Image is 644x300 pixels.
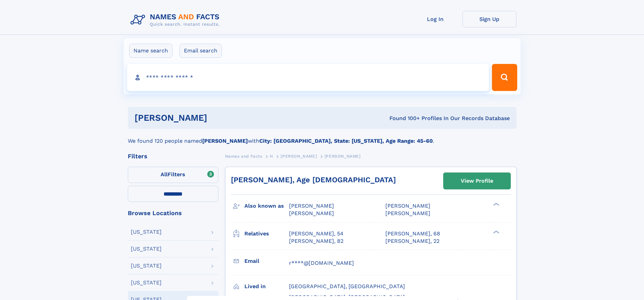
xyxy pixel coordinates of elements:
b: City: [GEOGRAPHIC_DATA], State: [US_STATE], Age Range: 45-60 [259,138,433,144]
a: View Profile [444,173,510,189]
span: [PERSON_NAME] [281,154,317,159]
h3: Also known as [244,200,289,212]
div: [US_STATE] [131,246,162,252]
label: Name search [129,44,172,58]
span: All [161,171,168,178]
div: [US_STATE] [131,263,162,269]
img: Logo Names and Facts [128,11,225,29]
b: [PERSON_NAME] [202,138,248,144]
a: Sign Up [462,11,517,27]
div: View Profile [461,173,493,189]
div: ❯ [492,230,500,234]
span: H [270,154,273,159]
div: [US_STATE] [131,280,162,285]
input: search input [127,64,489,91]
div: ❯ [492,202,500,207]
a: [PERSON_NAME], Age [DEMOGRAPHIC_DATA] [231,176,396,184]
label: Filters [128,167,218,183]
span: [PERSON_NAME] [325,154,361,159]
a: H [270,152,273,160]
div: Browse Locations [128,210,218,216]
a: [PERSON_NAME], 82 [289,237,343,245]
div: We found 120 people named with . [128,129,517,145]
div: Found 100+ Profiles In Our Records Database [298,115,510,122]
span: [PERSON_NAME] [385,210,430,216]
label: Email search [180,44,222,58]
h3: Lived in [244,281,289,292]
a: [PERSON_NAME], 22 [385,237,439,245]
span: [PERSON_NAME] [289,210,334,216]
a: [PERSON_NAME] [281,152,317,160]
button: Search Button [492,64,517,91]
a: [PERSON_NAME], 68 [385,230,440,237]
h3: Relatives [244,228,289,239]
a: Names and Facts [225,152,262,160]
div: Filters [128,153,218,159]
span: [PERSON_NAME] [289,203,334,209]
a: [PERSON_NAME], 54 [289,230,343,237]
h1: [PERSON_NAME] [135,114,299,122]
span: [PERSON_NAME] [385,203,430,209]
div: [US_STATE] [131,229,162,235]
a: Log In [408,11,462,27]
span: [GEOGRAPHIC_DATA], [GEOGRAPHIC_DATA] [289,283,405,290]
h3: Email [244,255,289,267]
